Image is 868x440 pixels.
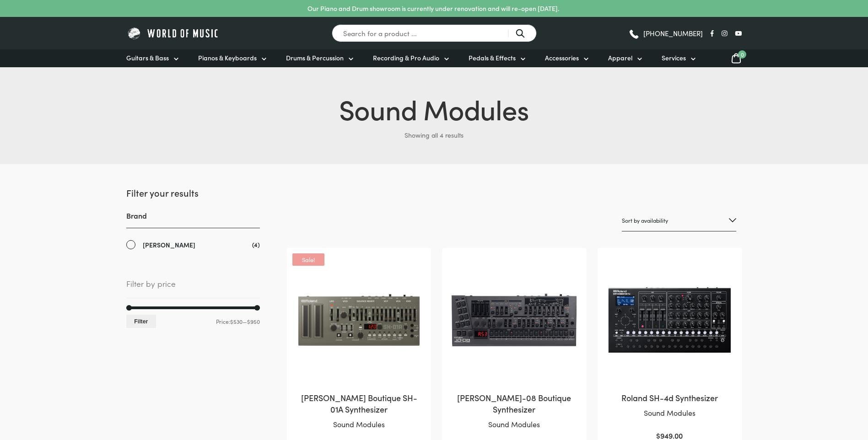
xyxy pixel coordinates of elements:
span: [PHONE_NUMBER] [643,30,703,37]
p: Showing all 4 results [126,128,742,142]
h2: Roland SH-4d Synthesizer [607,392,733,403]
span: Recording & Pro Audio [373,53,439,63]
h3: Brand [126,210,260,228]
span: Pedals & Effects [469,53,516,63]
span: Drums & Percussion [286,53,344,63]
span: $950 [247,317,260,325]
span: Pianos & Keyboards [198,53,257,63]
h2: Filter your results [126,186,260,199]
p: Sound Modules [451,419,577,430]
span: Filter by price [126,277,260,298]
img: JD08 Front [451,257,577,383]
span: Accessories [545,53,579,63]
p: Our Piano and Drum showroom is currently under renovation and will re-open [DATE]. [307,4,559,13]
span: Apparel [608,53,632,63]
div: Brand [126,210,260,250]
span: Services [662,53,686,63]
span: [PERSON_NAME] [143,240,195,250]
span: (4) [252,240,260,249]
p: Sound Modules [296,419,422,430]
h2: [PERSON_NAME] Boutique SH-01A Synthesizer [296,392,422,415]
iframe: Chat with our support team [735,339,868,440]
h1: Sound Modules [126,89,742,128]
img: World of Music [126,26,220,40]
span: $530 [230,317,243,325]
a: [PHONE_NUMBER] [628,27,703,40]
img: Roland SH-4d Synthesizer Front [607,257,733,383]
img: Roland Boutique SH-01A [296,257,422,383]
span: 0 [738,50,746,59]
div: Price: — [126,315,260,328]
span: Guitars & Bass [126,53,169,63]
button: Filter [126,315,156,328]
p: Sound Modules [607,407,733,419]
h2: [PERSON_NAME]-08 Boutique Synthesizer [451,392,577,415]
input: Search for a product ... [332,24,537,42]
select: Shop order [622,210,736,231]
span: Sale! [292,253,324,266]
a: [PERSON_NAME] [126,240,260,250]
